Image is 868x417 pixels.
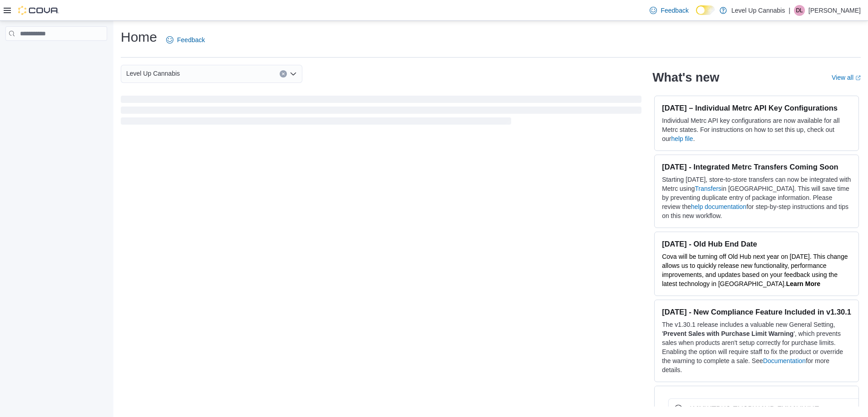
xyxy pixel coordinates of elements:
strong: Prevent Sales with Purchase Limit Warning [663,330,794,337]
span: Cova will be turning off Old Hub next year on [DATE]. This change allows us to quickly release ne... [662,253,848,287]
h3: [DATE] - Old Hub End Date [662,239,851,248]
a: help documentation [691,203,746,210]
span: Loading [121,97,641,126]
h3: [DATE] - Integrated Metrc Transfers Coming Soon [662,162,851,171]
a: Learn More [786,280,820,287]
span: Feedback [177,35,205,44]
span: Level Up Cannabis [126,68,180,79]
p: | [789,5,790,16]
button: Clear input [280,70,287,78]
a: Feedback [646,1,692,19]
span: DL [796,5,803,16]
span: Feedback [661,6,688,15]
a: Feedback [163,31,208,49]
h3: [DATE] - New Compliance Feature Included in v1.30.1 [662,307,851,316]
svg: External link [855,75,861,81]
h2: What's new [652,70,719,85]
div: Daanyaal Lodhi [794,5,805,16]
h3: [DATE] – Individual Metrc API Key Configurations [662,103,851,112]
h1: Home [121,28,157,46]
p: Individual Metrc API key configurations are now available for all Metrc states. For instructions ... [662,116,851,143]
a: help file [671,135,693,142]
a: View allExternal link [832,74,861,81]
a: Documentation [763,357,806,364]
p: Starting [DATE], store-to-store transfers can now be integrated with Metrc using in [GEOGRAPHIC_D... [662,175,851,220]
a: Transfers [695,185,722,192]
p: [PERSON_NAME] [809,5,861,16]
button: Open list of options [290,70,297,78]
p: The v1.30.1 release includes a valuable new General Setting, ' ', which prevents sales when produ... [662,320,851,374]
input: Dark Mode [696,5,715,15]
p: Level Up Cannabis [731,5,785,16]
img: Cova [18,6,59,15]
nav: Complex example [5,43,107,64]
